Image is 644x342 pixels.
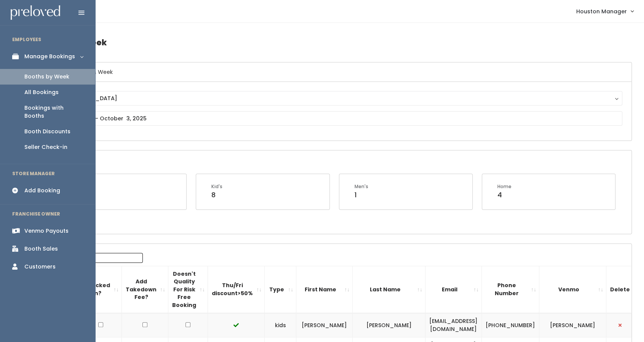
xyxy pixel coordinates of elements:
div: 4 [497,190,511,200]
td: [PHONE_NUMBER] [482,313,539,337]
span: Houston Manager [576,7,627,16]
th: Venmo: activate to sort column ascending [539,266,606,313]
th: Thu/Fri discount&gt;50%: activate to sort column ascending [208,266,265,313]
td: [EMAIL_ADDRESS][DOMAIN_NAME] [425,313,482,337]
div: Kid's [211,183,222,190]
td: [PERSON_NAME] [353,313,425,337]
div: Customers [24,263,56,271]
div: Bookings with Booths [24,104,83,120]
h4: Booths by Week [39,32,632,53]
td: [PERSON_NAME] [539,313,606,337]
div: All Bookings [24,88,59,96]
button: [GEOGRAPHIC_DATA] [48,91,622,105]
div: Venmo Payouts [24,227,69,235]
input: September 27 - October 3, 2025 [48,111,622,126]
div: Men's [355,183,368,190]
th: Phone Number: activate to sort column ascending [482,266,539,313]
th: Doesn't Quality For Risk Free Booking : activate to sort column ascending [168,266,208,313]
div: Booth Sales [24,245,58,253]
a: Houston Manager [569,3,641,19]
div: 1 [355,190,368,200]
td: kids [265,313,296,337]
div: Booth Discounts [24,128,70,136]
th: Checked in?: activate to sort column ascending [80,266,122,313]
div: Booths by Week [24,73,69,81]
th: Type: activate to sort column ascending [265,266,296,313]
th: Delete: activate to sort column ascending [606,266,639,313]
th: Email: activate to sort column ascending [425,266,482,313]
div: Manage Bookings [24,53,75,61]
th: Last Name: activate to sort column ascending [353,266,425,313]
img: preloved logo [11,5,60,20]
td: [PERSON_NAME] [296,313,353,337]
div: Add Booking [24,187,60,195]
th: First Name: activate to sort column ascending [296,266,353,313]
div: [GEOGRAPHIC_DATA] [56,94,615,102]
div: Seller Check-in [24,143,67,151]
div: 8 [211,190,222,200]
div: Home [497,183,511,190]
h6: Select Location & Week [39,62,631,82]
th: Add Takedown Fee?: activate to sort column ascending [122,266,168,313]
